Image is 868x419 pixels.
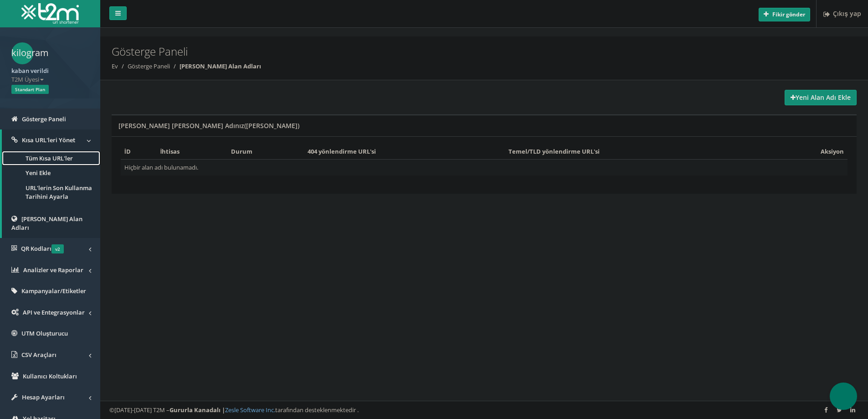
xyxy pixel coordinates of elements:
[124,163,198,171] font: Hiçbir alan adı bulunamadı.
[22,393,65,401] font: Hesap Ayarları
[508,147,600,155] font: Temel/TLD yönlendirme URL'si
[128,62,170,70] a: Gösterge Paneli
[830,383,857,410] div: Open chat
[124,147,131,155] font: İD
[225,406,275,414] a: Zesle Software Inc.
[112,44,188,59] font: Gösterge Paneli
[2,151,100,166] a: Tüm Kısa URL'ler
[21,287,86,295] font: Kampanyalar/Etiketler
[308,147,376,155] font: 404 yönlendirme URL'si
[11,215,82,232] font: [PERSON_NAME] Alan Adları
[11,75,39,83] font: T2M Üyesi
[772,10,805,18] font: Fikir gönder
[26,154,73,162] font: Tüm Kısa URL'ler
[785,90,857,105] a: Yeni Alan Adı Ekle
[109,406,169,414] font: ©[DATE]-[DATE] T2M –
[169,406,225,414] font: Gururla Kanadalı |
[21,244,51,253] font: QR Kodları
[26,169,51,177] font: Yeni Ekle
[21,329,68,337] font: UTM Oluşturucu
[118,121,299,130] font: [PERSON_NAME] [PERSON_NAME] Adınız([PERSON_NAME])
[21,3,79,24] img: T2M
[796,93,851,102] font: Yeni Alan Adı Ekle
[23,308,85,316] font: API ve Entegrasyonlar
[231,147,252,155] font: Durum
[11,64,89,83] a: kaban verildi T2M Üyesi
[2,166,100,181] a: Yeni Ekle
[55,246,60,252] font: v2
[23,266,83,274] font: Analizler ve Raporlar
[22,115,66,123] font: Gösterge Paneli
[833,9,861,18] font: Çıkış yap
[11,67,49,75] font: kaban verildi
[160,147,180,155] font: İhtisas
[23,372,77,380] font: Kullanıcı Koltukları
[11,47,49,59] font: kilogram
[2,181,100,204] a: URL'lerin Son Kullanma Tarihini Ayarla
[275,406,359,414] font: tarafından desteklenmektedir .
[821,147,844,155] font: Aksiyon
[180,62,261,70] font: [PERSON_NAME] Alan Adları
[22,136,75,144] font: Kısa URL'leri Yönet
[112,62,118,70] a: Ev
[21,351,56,359] font: CSV Araçları
[759,8,810,21] button: Fikir gönder
[26,184,92,201] font: URL'lerin Son Kullanma Tarihini Ayarla
[15,86,45,93] font: Standart Plan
